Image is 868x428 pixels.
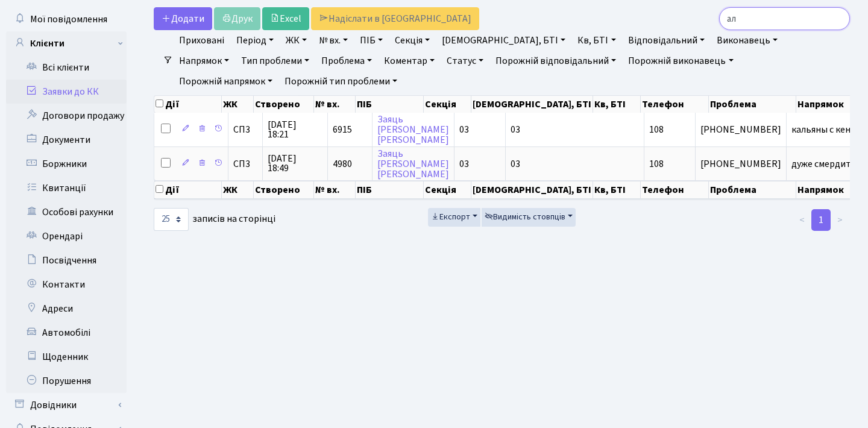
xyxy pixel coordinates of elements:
th: Створено [254,96,314,113]
a: Особові рахунки [6,200,127,224]
a: Порушення [6,369,127,393]
span: Видимість стовпців [485,211,565,223]
span: 108 [649,123,664,136]
a: Заяць[PERSON_NAME][PERSON_NAME] [377,113,449,146]
th: Телефон [641,181,709,199]
a: № вх. [314,30,353,51]
a: Щоденник [6,345,127,369]
label: записів на сторінці [154,208,275,231]
th: ЖК [222,181,254,199]
th: № вх. [314,96,356,113]
th: Дії [154,181,222,199]
a: Коментар [379,51,439,71]
a: Додати [154,7,212,30]
a: Excel [262,7,309,30]
th: Секція [424,96,471,113]
span: [DATE] 18:49 [268,154,322,173]
a: Порожній виконавець [623,51,738,71]
button: Експорт [428,208,480,227]
a: Довідники [6,393,127,417]
a: Орендарі [6,224,127,248]
th: ПІБ [356,181,424,199]
a: Період [231,30,278,51]
a: ЖК [281,30,312,51]
a: Всі клієнти [6,55,127,80]
span: [DATE] 18:21 [268,120,322,139]
th: ЖК [222,96,254,113]
span: СП3 [233,159,257,169]
a: Посвідчення [6,248,127,272]
a: Напрямок [174,51,234,71]
th: Кв, БТІ [593,181,641,199]
th: [DEMOGRAPHIC_DATA], БТІ [471,181,593,199]
a: Заяць[PERSON_NAME][PERSON_NAME] [377,147,449,181]
a: Квитанції [6,176,127,200]
a: Контакти [6,272,127,297]
span: 03 [511,157,520,171]
a: Відповідальний [623,30,709,51]
a: Виконавець [712,30,782,51]
button: Видимість стовпців [482,208,576,227]
span: 6915 [333,123,352,136]
select: записів на сторінці [154,208,189,231]
a: Кв, БТІ [573,30,620,51]
th: ПІБ [356,96,424,113]
span: 4980 [333,157,352,171]
th: Створено [254,181,314,199]
th: № вх. [314,181,356,199]
span: 108 [649,157,664,171]
a: 1 [811,209,831,231]
span: 03 [511,123,520,136]
span: [PHONE_NUMBER] [700,125,781,134]
span: Мої повідомлення [30,13,107,26]
th: Секція [424,181,471,199]
a: Автомобілі [6,321,127,345]
th: Кв, БТІ [593,96,641,113]
span: СП3 [233,125,257,134]
a: Приховані [174,30,229,51]
a: Тип проблеми [236,51,314,71]
th: [DEMOGRAPHIC_DATA], БТІ [471,96,593,113]
span: Додати [162,12,204,25]
a: [DEMOGRAPHIC_DATA], БТІ [437,30,570,51]
input: Пошук... [719,7,850,30]
a: Порожній напрямок [174,71,277,92]
a: Проблема [316,51,377,71]
a: Договори продажу [6,104,127,128]
th: Дії [154,96,222,113]
span: 03 [459,123,469,136]
a: Адреси [6,297,127,321]
a: Боржники [6,152,127,176]
a: Статус [442,51,488,71]
a: Клієнти [6,31,127,55]
a: Порожній відповідальний [491,51,621,71]
a: Документи [6,128,127,152]
a: Заявки до КК [6,80,127,104]
a: Порожній тип проблеми [280,71,402,92]
th: Телефон [641,96,709,113]
a: ПІБ [355,30,388,51]
span: [PHONE_NUMBER] [700,159,781,169]
span: Експорт [431,211,470,223]
a: Мої повідомлення [6,7,127,31]
th: Проблема [709,96,796,113]
span: 03 [459,157,469,171]
th: Проблема [709,181,796,199]
a: Секція [390,30,435,51]
span: кальяны с кент[...] [791,123,868,136]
